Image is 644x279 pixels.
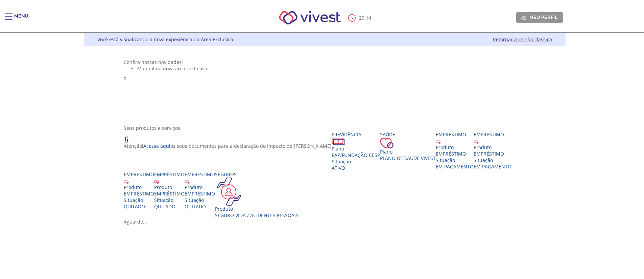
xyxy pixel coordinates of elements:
a: Seguros Produto Seguro Vida / Acidentes Pessoais [215,171,299,218]
div: Situação [124,197,154,203]
section: <span lang="pt-BR" dir="ltr">Visualizador do Conteúdo da Web</span> 1 [124,59,525,118]
a: Empréstimo Produto EMPRÉSTIMO Situação QUITADO [185,171,215,210]
span: PAP/Fundação CESP [332,152,380,158]
div: Produto [215,206,299,212]
div: Confira nossas novidades! [124,59,525,65]
div: Você está visualizando a nova experiência da Área Exclusiva [97,36,233,43]
section: <span lang="en" dir="ltr">ProdutosCard</span> [124,125,525,225]
a: Empréstimo Produto EMPRÉSTIMO Situação QUITADO [124,171,154,210]
span: 14 [366,15,371,21]
img: Vivest [271,3,348,32]
a: Meu perfil [516,12,563,22]
div: Produto [474,144,511,150]
img: ico_emprestimo.svg [124,179,129,184]
div: EMPRÉSTIMO [474,150,511,157]
div: Situação [185,197,215,203]
span: EM PAGAMENTO [436,163,474,170]
div: Produto [124,184,154,190]
div: Previdência [332,131,380,138]
img: ico_emprestimo.svg [154,179,159,184]
span: QUITADO [124,203,145,210]
span: QUITADO [154,203,175,210]
div: Produto [154,184,185,190]
a: Retornar à versão clássica [493,36,552,43]
div: EMPRÉSTIMO [154,190,185,197]
div: Empréstimo [124,171,154,178]
span: Meu perfil [529,14,557,20]
a: Acesse aqui [143,143,170,149]
div: Menu [14,13,28,26]
div: EMPRÉSTIMO [185,190,215,197]
div: Seguros [215,171,299,178]
div: Situação [332,158,380,165]
a: Saúde PlanoPlano de Saúde VIVEST [380,131,436,161]
span: EM PAGAMENTO [474,163,511,170]
div: Plano [332,145,380,152]
div: : [348,14,373,22]
div: Plano [380,148,436,155]
div: EMPRÉSTIMO [436,150,474,157]
img: ico_atencao.png [124,131,135,143]
span: Manual da nova área exclusiva [137,65,207,72]
span: Ativo [332,165,345,171]
span: QUITADO [185,203,206,210]
img: ico_emprestimo.svg [185,179,190,184]
img: ico_emprestimo.svg [436,139,441,144]
img: ico_seguros.png [215,178,243,206]
div: Empréstimo [474,131,511,138]
img: Meu perfil [521,15,526,20]
a: Empréstimo Produto EMPRÉSTIMO Situação QUITADO [154,171,185,210]
p: Atenção! os seus documentos para a declaração do Imposto de [PERSON_NAME] [124,143,332,149]
span: Plano de Saúde VIVEST [380,155,436,161]
a: Empréstimo Produto EMPRÉSTIMO Situação EM PAGAMENTO [474,131,511,170]
a: Previdência PlanoPAP/Fundação CESP SituaçãoAtivo [332,131,380,171]
span: 29 [359,15,364,21]
img: ico_emprestimo.svg [474,139,479,144]
div: Seus produtos e serviços [124,125,525,131]
div: Situação [436,157,474,163]
img: ico_coracao.png [380,138,393,148]
div: Saúde [380,131,436,138]
div: Aguarde... [124,218,525,225]
div: Situação [474,157,511,163]
div: Empréstimo [154,171,185,178]
div: Produto [185,184,215,190]
div: Empréstimo [436,131,474,138]
div: EMPRÉSTIMO [124,190,154,197]
div: Produto [436,144,474,150]
img: ico_dinheiro.png [332,138,345,145]
span: X [124,75,126,82]
div: Seguro Vida / Acidentes Pessoais [215,212,299,218]
div: Situação [154,197,185,203]
div: Empréstimo [185,171,215,178]
a: Empréstimo Produto EMPRÉSTIMO Situação EM PAGAMENTO [436,131,474,170]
